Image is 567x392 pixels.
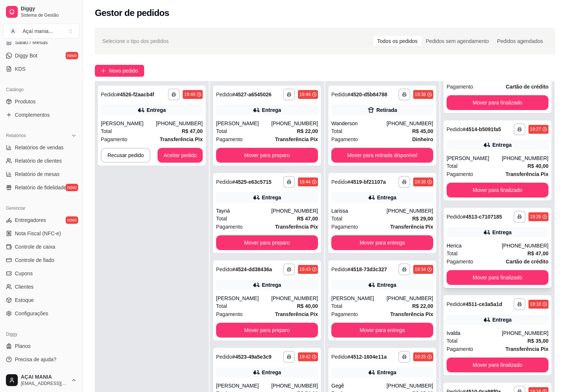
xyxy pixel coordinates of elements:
[530,301,541,307] div: 19:18
[3,50,80,62] a: Diggy Botnovo
[331,266,348,272] span: Pedido
[15,243,55,250] span: Controle de caixa
[3,353,80,365] a: Precisa de ajuda?
[271,382,318,389] div: [PHONE_NUMBER]
[15,270,33,277] span: Cupons
[463,214,502,220] strong: # 4513-c7107185
[331,179,348,185] span: Pedido
[216,235,318,250] button: Mover para preparo
[271,120,318,127] div: [PHONE_NUMBER]
[492,141,511,149] div: Entrega
[331,382,387,389] div: Gegê
[447,183,548,197] button: Mover para finalizado
[3,214,80,226] a: Entregadoresnovo
[297,128,318,134] strong: R$ 22,00
[101,68,106,73] span: plus
[447,242,502,249] div: Herica
[216,92,232,97] span: Pedido
[331,135,358,143] span: Pagamento
[502,329,548,337] div: [PHONE_NUMBER]
[216,323,318,338] button: Mover para preparo
[232,266,272,272] strong: # 4524-dd38436a
[216,148,318,163] button: Mover para preparo
[262,369,281,376] div: Entrega
[216,135,243,143] span: Pagamento
[3,328,80,340] div: Diggy
[502,242,548,249] div: [PHONE_NUMBER]
[331,223,358,231] span: Pagamento
[3,155,80,167] a: Relatório de clientes
[447,126,463,132] span: Pedido
[15,184,66,191] span: Relatório de fidelidade
[377,281,396,289] div: Entrega
[146,106,166,114] div: Entrega
[109,67,138,75] span: Novo pedido
[216,295,271,302] div: [PERSON_NAME]
[463,301,503,307] strong: # 4511-ce3a5a1d
[262,281,281,289] div: Entrega
[3,168,80,180] a: Relatório de mesas
[348,354,387,360] strong: # 4512-1604e11a
[21,381,68,386] span: [EMAIL_ADDRESS][DOMAIN_NAME]
[271,207,318,215] div: [PHONE_NUMBER]
[493,36,547,46] div: Pedidos agendados
[184,92,195,97] div: 19:49
[331,354,348,360] span: Pedido
[502,155,548,162] div: [PHONE_NUMBER]
[377,194,396,201] div: Entrega
[3,241,80,253] a: Controle de caixa
[530,214,541,220] div: 19:26
[262,194,281,201] div: Entrega
[23,27,53,35] div: Açaí mania ...
[95,7,169,19] h2: Gestor de pedidos
[3,294,80,306] a: Estoque
[3,96,80,107] a: Produtos
[102,37,169,45] span: Selecione o tipo dos pedidos
[447,170,473,178] span: Pagamento
[415,92,426,97] div: 19:38
[3,84,80,96] div: Catálogo
[297,303,318,309] strong: R$ 40,00
[3,281,80,293] a: Clientes
[182,128,203,134] strong: R$ 47,00
[157,148,203,163] button: Aceitar pedido
[21,374,68,381] span: AÇAI MANIA
[422,36,493,46] div: Pedidos sem agendamento
[331,207,387,215] div: Larissa
[3,254,80,266] a: Controle de fiado
[15,230,61,237] span: Nota Fiscal (NFC-e)
[492,316,511,323] div: Entrega
[15,283,34,290] span: Clientes
[232,179,272,185] strong: # 4525-e63c5715
[101,92,117,97] span: Pedido
[447,301,463,307] span: Pedido
[415,354,426,360] div: 19:25
[331,92,348,97] span: Pedido
[216,310,243,318] span: Pagamento
[415,266,426,272] div: 19:34
[262,106,281,114] div: Entrega
[3,3,80,21] a: DiggySistema de Gestão
[101,148,150,163] button: Recusar pedido
[331,127,342,135] span: Total
[331,215,342,223] span: Total
[299,92,311,97] div: 19:49
[387,207,433,215] div: [PHONE_NUMBER]
[15,256,54,264] span: Controle de fiado
[387,382,433,389] div: [PHONE_NUMBER]
[412,303,433,309] strong: R$ 22,00
[216,223,243,231] span: Pagamento
[275,136,318,142] strong: Transferência Pix
[527,338,548,344] strong: R$ 35,00
[3,109,80,121] a: Complementos
[530,126,541,132] div: 19:27
[275,311,318,317] strong: Transferência Pix
[271,295,318,302] div: [PHONE_NUMBER]
[412,136,433,142] strong: Dinheiro
[15,98,36,105] span: Produtos
[275,224,318,230] strong: Transferência Pix
[15,356,56,363] span: Precisa de ajuda?
[3,371,80,389] button: AÇAI MANIA[EMAIL_ADDRESS][DOMAIN_NAME]
[331,295,387,302] div: [PERSON_NAME]
[447,329,502,337] div: Ivalda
